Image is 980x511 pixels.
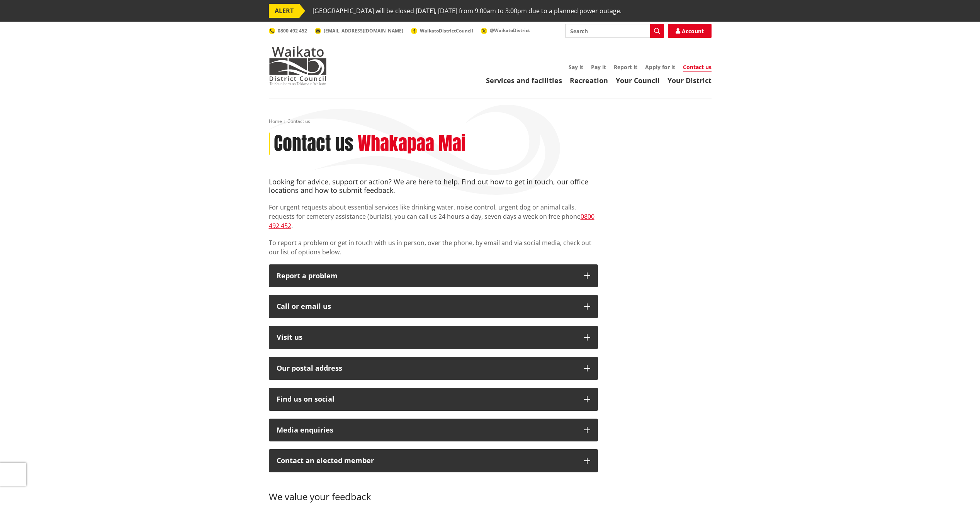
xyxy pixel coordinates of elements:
img: Waikato District Council - Te Kaunihera aa Takiwaa o Waikato [269,46,327,85]
div: Find us on social [277,395,576,403]
input: Search input [565,24,664,38]
button: Contact an elected member [269,449,598,472]
div: Call or email us [277,303,576,310]
p: Report a problem [277,272,576,280]
span: @WaikatoDistrict [490,27,530,34]
h2: Whakapaa Mai [358,133,466,155]
a: Apply for it [645,63,675,71]
a: Contact us [683,63,712,72]
a: Account [668,24,712,38]
p: Contact an elected member [277,457,576,465]
span: ALERT [269,4,299,18]
h2: Our postal address [277,365,576,372]
a: Report it [614,63,637,71]
a: @WaikatoDistrict [481,27,530,34]
a: Services and facilities [486,76,562,85]
a: Say it [569,63,583,71]
a: 0800 492 452 [269,27,307,34]
h4: Looking for advice, support or action? We are here to help. Find out how to get in touch, our off... [269,178,598,194]
a: Pay it [591,63,606,71]
button: Media enquiries [269,419,598,442]
a: Your District [667,76,712,85]
h3: We value your feedback [269,480,598,502]
p: For urgent requests about essential services like drinking water, noise control, urgent dog or an... [269,203,598,230]
a: 0800 492 452 [269,212,594,230]
button: Our postal address [269,357,598,380]
nav: breadcrumb [269,118,712,125]
a: Home [269,118,282,124]
span: WaikatoDistrictCouncil [420,27,473,34]
button: Find us on social [269,388,598,411]
div: Media enquiries [277,426,576,434]
a: Your Council [616,76,660,85]
span: 0800 492 452 [278,27,307,34]
p: To report a problem or get in touch with us in person, over the phone, by email and via social me... [269,238,598,257]
a: WaikatoDistrictCouncil [411,27,473,34]
button: Visit us [269,326,598,349]
span: Contact us [287,118,310,124]
a: Recreation [570,76,608,85]
span: [GEOGRAPHIC_DATA] will be closed [DATE], [DATE] from 9:00am to 3:00pm due to a planned power outage. [313,4,622,18]
button: Report a problem [269,264,598,288]
h1: Contact us [274,133,353,155]
p: Visit us [277,334,576,341]
button: Call or email us [269,295,598,318]
a: [EMAIL_ADDRESS][DOMAIN_NAME] [315,27,403,34]
span: [EMAIL_ADDRESS][DOMAIN_NAME] [324,27,403,34]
